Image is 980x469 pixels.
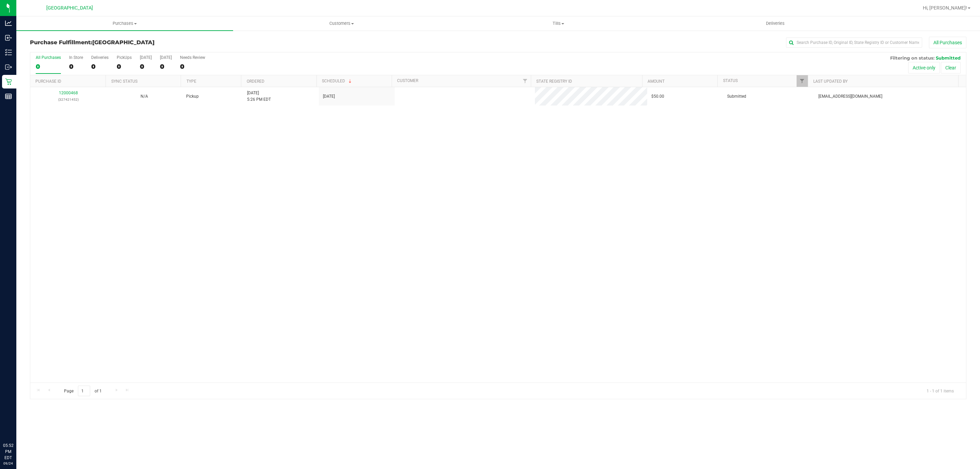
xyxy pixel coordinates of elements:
[3,461,13,466] p: 09/24
[929,37,966,48] button: All Purchases
[757,20,794,27] span: Deliveries
[141,93,148,100] button: N/A
[818,93,882,100] span: [EMAIL_ADDRESS][DOMAIN_NAME]
[723,78,738,83] a: Status
[5,20,12,27] inline-svg: Analytics
[450,20,666,27] span: Tills
[91,55,109,60] div: Deliveries
[247,79,264,84] a: Ordered
[180,63,205,70] div: 0
[16,16,233,31] a: Purchases
[5,34,12,41] inline-svg: Inbound
[69,63,83,70] div: 0
[921,386,959,396] span: 1 - 1 of 1 items
[727,93,746,100] span: Submitted
[91,63,109,70] div: 0
[813,79,848,84] a: Last Updated By
[140,63,152,70] div: 0
[3,442,13,461] p: 05:52 PM EDT
[30,39,342,46] h3: Purchase Fulfillment:
[908,62,940,74] button: Active only
[936,55,961,61] span: Submitted
[786,37,922,48] input: Search Purchase ID, Original ID, State Registry ID or Customer Name...
[397,78,418,83] a: Customer
[180,55,205,60] div: Needs Review
[186,79,196,84] a: Type
[520,75,531,87] a: Filter
[160,55,172,60] div: [DATE]
[450,16,667,31] a: Tills
[5,49,12,56] inline-svg: Inventory
[323,93,335,100] span: [DATE]
[186,93,199,100] span: Pickup
[58,386,107,396] span: Page of 1
[923,5,967,11] span: Hi, [PERSON_NAME]!
[59,91,78,95] a: 12000468
[797,75,808,87] a: Filter
[651,93,664,100] span: $50.00
[92,39,154,46] span: [GEOGRAPHIC_DATA]
[117,55,132,60] div: PickUps
[117,63,132,70] div: 0
[35,79,61,84] a: Purchase ID
[233,16,450,31] a: Customers
[648,79,665,84] a: Amount
[16,20,233,27] span: Purchases
[5,64,12,70] inline-svg: Outbound
[78,386,90,396] input: 1
[34,96,102,103] p: (327421452)
[36,55,61,60] div: All Purchases
[247,90,271,103] span: [DATE] 5:26 PM EDT
[233,20,450,27] span: Customers
[322,79,353,83] a: Scheduled
[5,78,12,85] inline-svg: Retail
[160,63,172,70] div: 0
[140,55,152,60] div: [DATE]
[7,415,27,435] iframe: Resource center
[941,62,961,74] button: Clear
[141,94,148,99] span: Not Applicable
[667,16,884,31] a: Deliveries
[111,79,137,84] a: Sync Status
[46,5,93,11] span: [GEOGRAPHIC_DATA]
[536,79,572,84] a: State Registry ID
[5,93,12,100] inline-svg: Reports
[36,63,61,70] div: 0
[69,55,83,60] div: In Store
[890,55,934,61] span: Filtering on status:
